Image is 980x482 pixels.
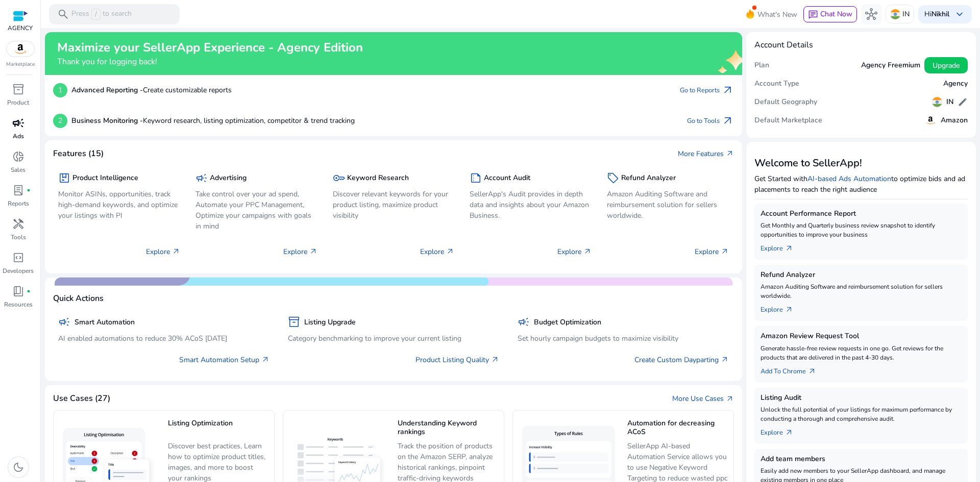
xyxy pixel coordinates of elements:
[58,333,269,344] p: AI enabled automations to reduce 30% ACoS [DATE]
[58,316,70,328] span: campaign
[12,285,24,297] span: book_4
[470,172,482,184] span: summarize
[607,189,729,221] p: Amazon Auditing Software and reimbursement solution for sellers worldwide.
[53,294,104,303] h4: Quick Actions
[583,247,592,256] span: arrow_outward
[761,210,962,218] h5: Account Performance Report
[958,97,968,107] span: edit
[761,271,962,280] h5: Refund Analyzer
[12,218,24,230] span: handyman
[6,61,35,68] p: Marketplace
[943,80,968,88] h5: Agency
[71,116,143,125] b: Business Monitoring -
[58,172,70,184] span: package
[785,428,793,437] span: arrow_outward
[754,40,813,50] h4: Account Details
[761,332,962,341] h5: Amazon Review Request Tool
[53,394,110,403] h4: Use Cases (27)
[283,246,317,257] p: Explore
[91,9,101,20] span: /
[71,85,232,95] p: Create customizable reports
[672,393,734,404] a: More Use Casesarrow_outward
[785,306,793,314] span: arrow_outward
[261,356,269,364] span: arrow_outward
[678,148,734,159] a: More Featuresarrow_outward
[210,174,247,183] h5: Advertising
[761,423,801,438] a: Explorearrow_outward
[924,114,937,126] img: amazon.svg
[761,300,801,315] a: Explorearrow_outward
[518,316,530,328] span: campaign
[12,117,24,129] span: campaign
[946,98,953,107] h5: IN
[27,188,31,192] span: fiber_manual_record
[72,174,138,183] h5: Product Intelligence
[557,246,592,257] p: Explore
[757,6,797,23] span: What's New
[470,189,592,221] p: SellerApp's Audit provides in depth data and insights about your Amazon Business.
[415,354,499,365] a: Product Listing Quality
[3,266,34,275] p: Developers
[761,221,962,239] p: Get Monthly and Quarterly business review snapshot to identify opportunities to improve your busi...
[57,40,363,55] h2: Maximize your SellerApp Experience - Agency Edition
[304,318,356,327] h5: Listing Upgrade
[807,174,891,184] a: AI-based Ads Automation
[621,174,676,183] h5: Refund Analyzer
[932,9,949,19] b: Nikhil
[4,300,33,309] p: Resources
[861,61,920,70] h5: Agency Freemium
[607,172,619,184] span: sell
[195,189,317,232] p: Take control over your ad spend, Automate your PPC Management, Optimize your campaigns with goals...
[446,247,454,256] span: arrow_outward
[808,10,818,20] span: chat
[288,333,499,344] p: Category benchmarking to improve your current listing
[726,395,734,403] span: arrow_outward
[12,184,24,196] span: lab_profile
[309,247,317,256] span: arrow_outward
[754,61,769,70] h5: Plan
[761,239,801,253] a: Explorearrow_outward
[71,9,132,20] p: Press to search
[634,354,729,365] a: Create Custom Dayparting
[12,150,24,163] span: donut_small
[7,98,29,107] p: Product
[7,41,34,57] img: amazon.svg
[168,419,269,437] h5: Listing Optimization
[13,132,24,141] p: Ads
[58,189,180,221] p: Monitor ASINs, opportunities, track high-demand keywords, and optimize your listings with PI
[12,461,24,473] span: dark_mode
[754,157,968,169] h3: Welcome to SellerApp!
[754,98,817,107] h5: Default Geography
[924,57,968,73] button: Upgrade
[726,149,734,158] span: arrow_outward
[8,23,33,33] p: AGENCY
[953,8,966,20] span: keyboard_arrow_down
[12,83,24,95] span: inventory_2
[695,246,729,257] p: Explore
[754,173,968,195] p: Get Started with to optimize bids and ad placements to reach the right audience
[761,405,962,423] p: Unlock the full potential of your listings for maximum performance by conducting a thorough and c...
[179,354,269,365] a: Smart Automation Setup
[722,84,734,96] span: arrow_outward
[172,247,180,256] span: arrow_outward
[761,455,962,464] h5: Add team members
[761,362,824,376] a: Add To Chrome
[721,247,729,256] span: arrow_outward
[146,246,180,257] p: Explore
[890,9,900,19] img: in.svg
[27,289,31,293] span: fiber_manual_record
[761,394,962,402] h5: Listing Audit
[761,282,962,300] p: Amazon Auditing Software and reimbursement solution for sellers worldwide.
[57,8,69,20] span: search
[12,251,24,264] span: code_blocks
[721,356,729,364] span: arrow_outward
[11,165,26,174] p: Sales
[347,174,409,183] h5: Keyword Research
[941,116,968,125] h5: Amazon
[687,114,734,128] a: Go to Toolsarrow_outward
[803,6,857,22] button: chatChat Now
[420,246,454,257] p: Explore
[288,316,300,328] span: inventory_2
[820,9,852,19] span: Chat Now
[785,244,793,252] span: arrow_outward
